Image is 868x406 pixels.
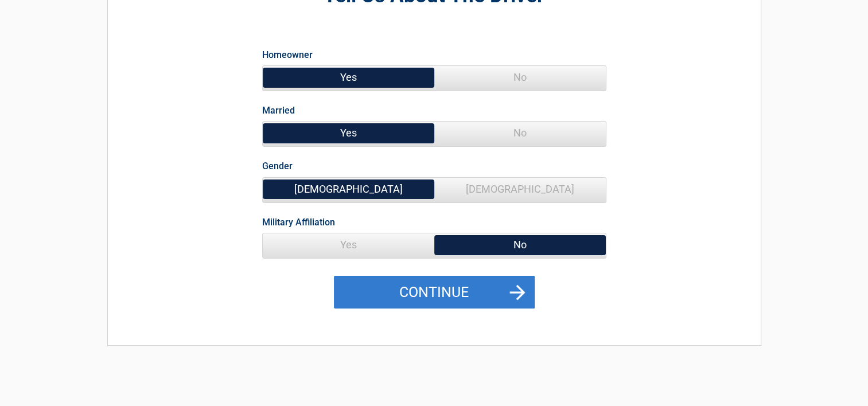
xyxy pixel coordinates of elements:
[434,178,606,201] span: [DEMOGRAPHIC_DATA]
[263,233,434,256] span: Yes
[262,103,295,118] label: Married
[263,178,434,201] span: [DEMOGRAPHIC_DATA]
[263,66,434,89] span: Yes
[434,233,606,256] span: No
[334,276,535,309] button: Continue
[263,122,434,145] span: Yes
[262,47,313,63] label: Homeowner
[262,158,293,174] label: Gender
[434,66,606,89] span: No
[434,122,606,145] span: No
[262,214,335,230] label: Military Affiliation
